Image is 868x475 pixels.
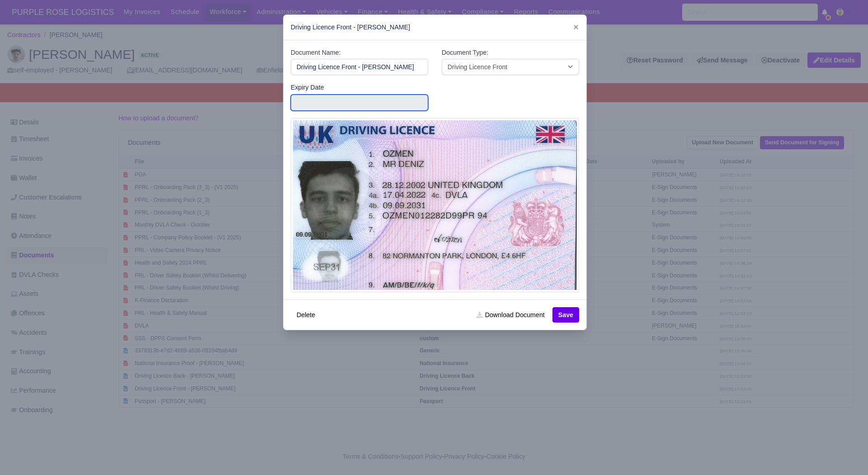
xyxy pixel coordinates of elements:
[291,47,341,58] label: Document Name:
[291,82,324,93] label: Expiry Date
[283,15,586,40] div: Driving Licence Front - [PERSON_NAME]
[442,47,488,58] label: Document Type:
[291,307,321,323] button: Delete
[552,307,579,323] button: Save
[471,307,550,323] a: Download Document
[705,370,868,475] iframe: Chat Widget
